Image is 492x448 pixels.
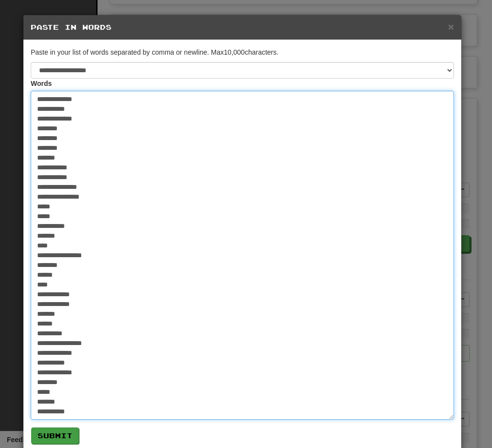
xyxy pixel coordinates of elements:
p: Paste in your list of words separated by comma or newline. Max 10,000 characters. [31,47,454,57]
span: × [448,21,454,32]
button: Submit [31,428,79,444]
h5: Paste in Words [31,22,454,32]
label: Words [31,79,52,88]
button: Close [448,21,454,32]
